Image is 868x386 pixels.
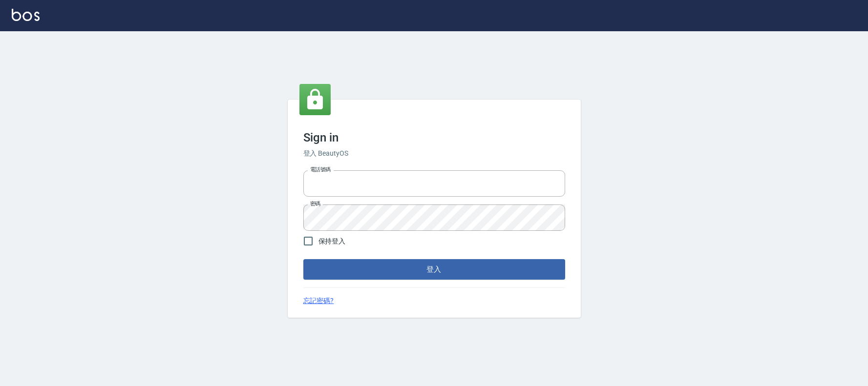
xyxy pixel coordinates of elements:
h6: 登入 BeautyOS [303,148,565,159]
a: 忘記密碼? [303,296,334,306]
button: 登入 [303,259,565,280]
img: Logo [12,9,40,21]
label: 電話號碼 [310,166,331,173]
label: 密碼 [310,200,320,207]
span: 保持登入 [318,236,346,246]
h3: Sign in [303,131,565,144]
